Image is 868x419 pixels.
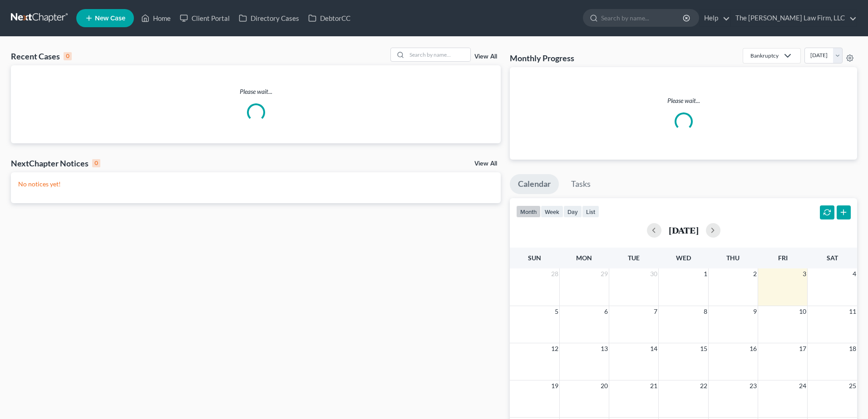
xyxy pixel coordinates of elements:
span: 29 [600,268,609,279]
span: 1 [703,268,708,279]
span: 3 [802,268,807,279]
button: month [516,205,541,218]
span: 19 [550,380,559,391]
span: 22 [699,380,708,391]
p: Please wait... [517,96,850,105]
span: 25 [848,380,857,391]
span: 16 [749,343,758,354]
span: 8 [703,306,708,317]
span: 5 [554,306,559,317]
span: Tue [628,254,640,262]
span: 11 [848,306,857,317]
span: 28 [550,268,559,279]
button: week [541,205,563,218]
a: Calendar [510,174,559,194]
span: 21 [649,380,658,391]
span: Sat [827,254,838,262]
a: Client Portal [175,10,234,26]
div: Recent Cases [11,51,72,62]
span: Fri [778,254,788,262]
span: 14 [649,343,658,354]
div: NextChapter Notices [11,158,100,169]
a: Tasks [563,174,599,194]
span: 10 [798,306,807,317]
span: 15 [699,343,708,354]
h2: [DATE] [669,225,699,235]
button: day [563,205,582,218]
a: DebtorCC [304,10,355,26]
span: Sun [528,254,541,262]
div: 0 [64,52,72,60]
span: 9 [752,306,758,317]
a: The [PERSON_NAME] Law Firm, LLC [731,10,857,26]
a: View All [474,54,497,60]
span: New Case [95,15,125,22]
a: Directory Cases [234,10,304,26]
a: View All [474,161,497,167]
a: Home [137,10,175,26]
span: 4 [852,268,857,279]
h3: Monthly Progress [510,53,574,63]
span: Mon [576,254,592,262]
span: Thu [726,254,740,262]
span: 2 [752,268,758,279]
span: 6 [603,306,609,317]
span: 20 [600,380,609,391]
button: list [582,205,599,218]
input: Search by name... [407,48,470,61]
span: 18 [848,343,857,354]
div: 0 [92,159,100,167]
span: 23 [749,380,758,391]
span: Wed [676,254,691,262]
a: Help [700,10,730,26]
span: 13 [600,343,609,354]
span: 12 [550,343,559,354]
input: Search by name... [601,10,684,26]
p: No notices yet! [18,180,493,189]
p: Please wait... [11,87,501,96]
span: 17 [798,343,807,354]
span: 24 [798,380,807,391]
div: Bankruptcy [750,52,779,59]
span: 7 [653,306,658,317]
span: 30 [649,268,658,279]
